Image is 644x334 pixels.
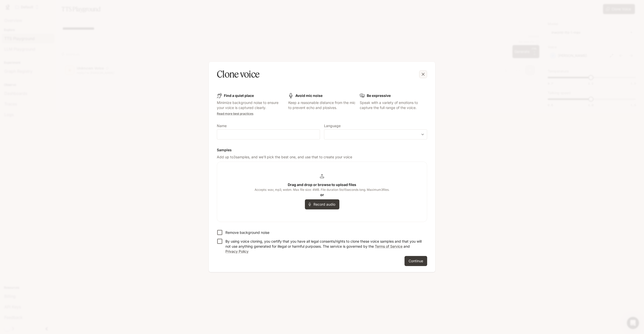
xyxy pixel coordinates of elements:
[224,93,254,98] b: Find a quiet place
[225,239,423,254] p: By using voice cloning, you certify that you have all legal consents/rights to clone these voice ...
[225,230,269,235] p: Remove background noise
[324,124,341,128] p: Language
[255,187,389,192] span: Accepts: wav, mp3, webm. Max file size: 4MB. File duration 5 to 15 seconds long. Maximum 3 files.
[217,124,227,128] p: Name
[217,68,259,81] h5: Clone voice
[288,100,356,110] p: Keep a reasonable distance from the mic to prevent echo and plosives.
[217,155,427,160] p: Add up to 3 samples, and we'll pick the best one, and use that to create your voice
[324,132,427,137] div: ​
[405,256,427,266] button: Continue
[320,193,324,197] b: or
[375,244,403,248] a: Terms of Service
[305,199,339,209] button: Record audio
[288,182,356,187] b: Drag and drop or browse to upload files
[225,249,249,253] a: Privacy Policy
[217,147,427,153] h6: Samples
[367,93,391,98] b: Be expressive
[217,112,253,116] a: Read more best practices
[217,100,284,110] p: Minimize background noise to ensure your voice is captured clearly.
[295,93,323,98] b: Avoid mic noise
[360,100,427,110] p: Speak with a variety of emotions to capture the full range of the voice.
